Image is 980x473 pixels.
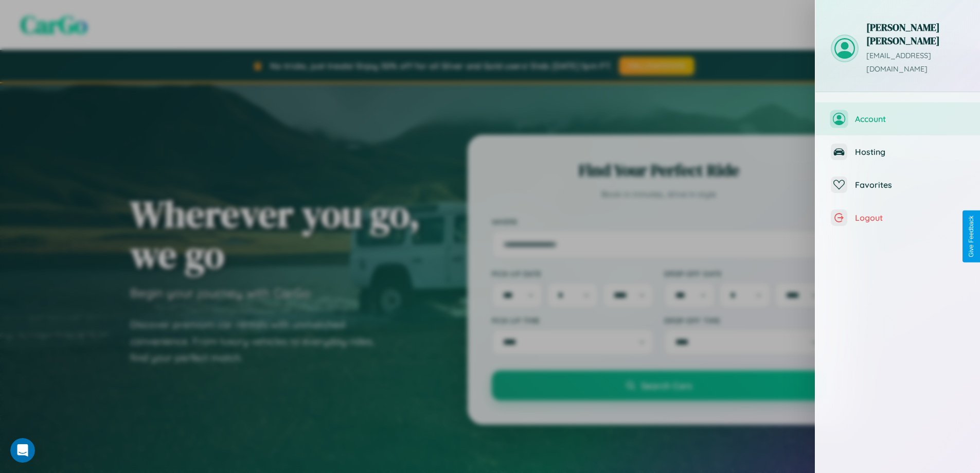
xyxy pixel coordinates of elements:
[10,438,35,463] iframe: Intercom live chat
[815,201,980,234] button: Logout
[866,21,965,47] h3: [PERSON_NAME] [PERSON_NAME]
[855,114,965,124] span: Account
[866,49,965,76] p: [EMAIL_ADDRESS][DOMAIN_NAME]
[855,180,965,190] span: Favorites
[968,216,975,257] div: Give Feedback
[815,168,980,201] button: Favorites
[855,147,965,157] span: Hosting
[855,213,965,223] span: Logout
[815,135,980,168] button: Hosting
[815,102,980,135] button: Account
